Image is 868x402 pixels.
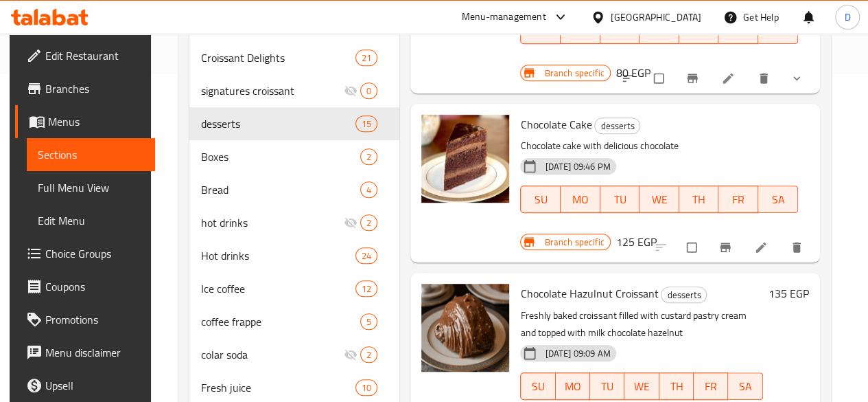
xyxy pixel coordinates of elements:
h6: 125 EGP [616,232,657,252]
svg: Inactive section [344,84,357,98]
span: 0 [361,85,377,98]
span: Choice Groups [45,245,143,262]
span: SA [734,377,757,397]
span: TU [606,21,635,41]
button: TH [659,372,694,400]
span: Branch specific [539,67,609,80]
div: coffee frappe [200,313,360,330]
div: [GEOGRAPHIC_DATA] [611,10,701,25]
span: 2 [361,348,377,361]
span: MO [566,21,595,41]
div: items [360,214,377,231]
div: Menu-management [462,9,546,25]
span: Chocolate Hazulnut Croissant [520,283,658,304]
span: colar soda [200,346,344,363]
div: Boxes [200,148,360,165]
span: MO [566,190,595,210]
div: signatures croissant0 [189,74,399,107]
button: SA [758,186,798,213]
img: Chocolate Cake [421,115,509,203]
svg: Show Choices [790,71,804,85]
svg: Inactive section [344,216,357,230]
span: Promotions [45,311,143,328]
button: Branch-specific-item [677,63,710,93]
span: TH [685,21,714,41]
span: Edit Menu [38,212,143,229]
span: WE [645,190,674,210]
div: items [360,346,377,363]
span: Bread [200,181,360,198]
a: Upsell [15,369,154,402]
button: sort-choices [613,63,646,93]
span: Upsell [45,377,143,394]
button: delete [782,232,814,263]
span: desserts [595,118,640,134]
div: signatures croissant [200,82,344,99]
span: Menus [48,113,143,130]
span: 12 [356,282,377,295]
span: TH [665,377,688,397]
span: [DATE] 09:09 AM [539,347,615,360]
a: Choice Groups [15,237,154,270]
span: MO [561,377,585,397]
div: hot drinks2 [189,206,399,239]
div: Ice coffee12 [189,272,399,305]
span: Select to update [646,65,675,91]
span: TH [685,190,714,210]
button: show more [782,63,814,93]
span: Full Menu View [38,179,143,196]
div: Hot drinks24 [189,239,399,272]
button: delete [749,63,782,93]
span: SA [764,190,793,210]
div: desserts [594,118,640,134]
div: items [360,181,377,198]
a: Full Menu View [27,171,154,204]
span: 5 [361,315,377,328]
a: Edit menu item [754,241,771,254]
span: Branch specific [539,236,609,249]
span: 24 [356,249,377,263]
a: Coupons [15,270,154,303]
div: coffee frappe5 [189,305,399,338]
span: Edit Restaurant [45,47,143,64]
span: desserts [661,287,706,303]
span: Croissant Delights [200,49,355,66]
span: SU [526,190,554,210]
button: MO [561,186,600,213]
div: items [355,379,377,396]
span: SU [526,377,550,397]
span: FR [724,190,753,210]
button: WE [624,372,659,400]
div: desserts15 [189,107,399,140]
span: WE [645,21,674,41]
span: Hot drinks [200,247,355,264]
button: TU [600,186,640,213]
span: 21 [356,52,377,65]
p: Freshly baked croissant filled with custard pastry cream and topped with milk chocolate hazelnut [520,307,762,342]
p: Chocolate cake with delicious chocolate [520,137,797,155]
svg: Inactive section [344,348,357,361]
button: SU [520,186,560,213]
span: Ice coffee [200,280,355,297]
span: desserts [200,115,355,132]
span: Sections [38,146,143,163]
a: Promotions [15,303,154,336]
span: Branches [45,80,143,97]
div: items [360,148,377,165]
span: Menu disclaimer [45,344,143,361]
a: Branches [15,72,154,105]
button: MO [556,372,590,400]
span: WE [630,377,653,397]
div: Bread4 [189,173,399,206]
a: Edit Menu [27,204,154,237]
span: SA [764,21,793,41]
a: Edit menu item [721,71,738,85]
a: Edit Restaurant [15,39,154,72]
div: items [355,49,377,66]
